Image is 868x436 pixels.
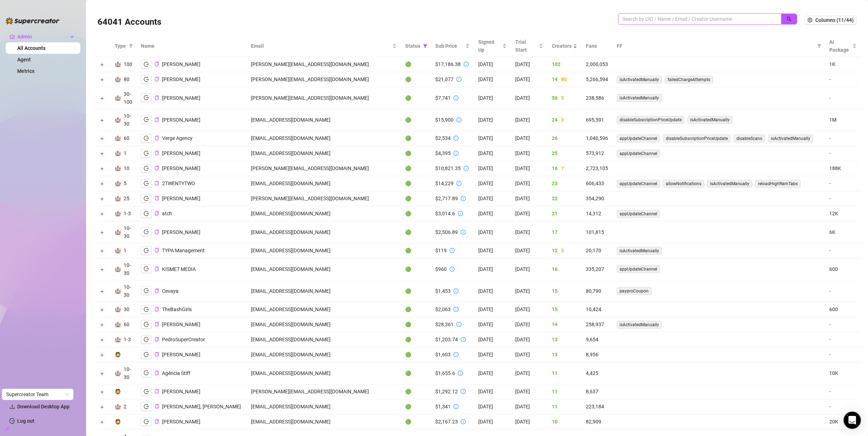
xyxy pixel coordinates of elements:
div: 🏰 [115,369,121,377]
div: 🏰 [115,194,121,202]
span: logout [144,166,149,171]
div: 10-30 [124,112,132,128]
td: [DATE] [511,72,547,87]
td: [EMAIL_ADDRESS][DOMAIN_NAME] [247,176,401,191]
td: [DATE] [511,176,547,191]
div: 🏰 [115,336,121,343]
button: Copy Account UID [155,389,159,394]
span: logout [144,181,149,186]
button: logout [141,164,152,173]
span: 🟢 [405,165,411,171]
span: Trial Start [515,38,537,54]
div: $1,655.6 [435,369,455,377]
span: 80 [561,76,567,82]
th: Fans [582,35,612,57]
span: [PERSON_NAME] [162,95,200,101]
td: [DATE] [474,131,511,146]
span: copy [155,181,159,186]
span: logout [144,95,149,100]
span: copy [155,248,159,253]
span: logout [144,288,149,293]
span: logout [144,196,149,201]
td: [DATE] [474,87,511,109]
span: 🟢 [405,135,411,141]
span: Columns (11/44) [815,17,854,23]
div: 80 [124,75,129,83]
div: 🏰 [115,149,121,157]
div: 🏰 [115,164,121,172]
span: filter [423,44,427,48]
span: Signed Up [478,38,501,54]
button: Expand row [99,62,105,68]
button: logout [141,305,152,314]
button: logout [141,93,152,102]
button: logout [141,60,152,69]
span: appUpdateChannel [617,180,660,188]
div: Open Intercom Messenger [844,412,861,429]
span: isActivatedManually [617,94,662,102]
div: $1,203.74 [435,336,458,343]
div: 10-30 [124,261,132,277]
button: Copy Account UID [155,117,159,122]
span: 26 [552,135,558,141]
button: Expand row [99,307,105,313]
div: 10-30 [124,283,132,299]
button: Expand row [99,136,105,142]
div: 🏰 [115,265,121,273]
td: 1K [825,57,861,72]
button: logout [141,179,152,188]
span: reloadHighRamTabs [755,180,801,188]
span: info-circle [456,77,461,82]
div: 🏰 [115,134,121,142]
span: Sub Price [435,42,464,50]
span: 🟢 [405,117,411,123]
span: AI Package [829,38,851,54]
span: crown [9,34,15,39]
button: Copy Account UID [155,404,159,409]
div: 1-3 [124,336,131,343]
span: filter [817,44,821,48]
span: FF [617,42,815,50]
span: appUpdateChannel [617,135,660,142]
span: info-circle [454,136,459,141]
span: copy [155,230,159,234]
span: 🟢 [405,61,411,67]
button: logout [141,320,152,329]
td: [DATE] [511,146,547,161]
span: 2,723,105 [586,165,608,171]
td: [DATE] [511,131,547,146]
span: [PERSON_NAME] [162,76,200,82]
button: Copy Account UID [155,166,159,171]
td: 1M [825,109,861,131]
td: - [825,131,861,146]
span: Status [405,42,420,50]
div: $28,361 [435,320,454,328]
span: allowNotifications [663,180,704,188]
span: disableScans [734,135,765,142]
div: 1 [124,149,127,157]
span: search [787,17,792,22]
div: 10-30 [124,365,132,381]
div: $15,900 [435,116,454,124]
button: Copy Account UID [155,419,159,425]
div: 🏰 [115,116,121,124]
th: Creators [547,35,582,57]
span: copy [155,352,159,357]
span: isActivatedManually [687,116,732,124]
span: copy [155,404,159,409]
button: Copy Account UID [155,211,159,216]
span: logout [144,389,149,394]
span: filter [129,44,133,48]
td: [PERSON_NAME][EMAIL_ADDRESS][DOMAIN_NAME] [247,161,401,176]
button: Copy Account UID [155,196,159,201]
button: Expand row [99,211,105,217]
span: copy [155,371,159,375]
div: 60 [124,134,129,142]
td: 188K [825,161,861,176]
td: [EMAIL_ADDRESS][DOMAIN_NAME] [247,131,401,146]
div: $2,534 [435,134,451,142]
button: Copy Account UID [155,62,159,67]
button: Expand row [99,166,105,172]
a: Metrics [17,68,34,74]
span: copy [155,337,159,342]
